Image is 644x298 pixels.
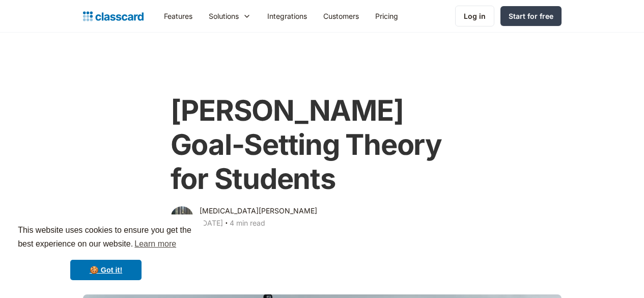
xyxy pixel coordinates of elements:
[230,217,265,229] div: 4 min read
[171,94,474,197] h1: [PERSON_NAME] Goal-Setting Theory for Students
[259,5,315,28] a: Integrations
[200,205,317,217] div: [MEDICAL_DATA][PERSON_NAME]
[315,5,367,28] a: Customers
[455,6,494,26] a: Log in
[223,217,230,231] div: ‧
[133,236,178,252] a: learn more about cookies
[464,11,486,21] div: Log in
[500,6,562,26] a: Start for free
[83,9,144,23] a: home
[201,5,259,28] div: Solutions
[70,260,142,280] a: dismiss cookie message
[18,224,194,252] span: This website uses cookies to ensure you get the best experience on our website.
[509,11,553,21] div: Start for free
[209,11,239,21] div: Solutions
[156,5,201,28] a: Features
[8,214,204,290] div: cookieconsent
[367,5,406,28] a: Pricing
[200,217,223,229] div: [DATE]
